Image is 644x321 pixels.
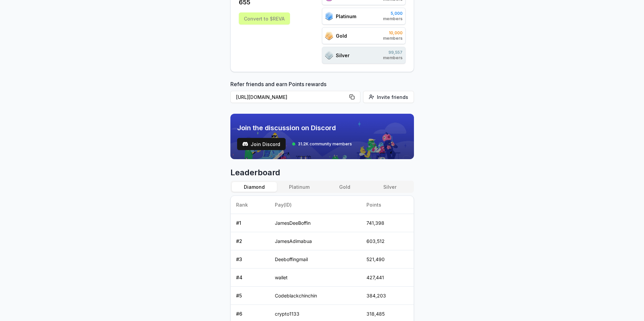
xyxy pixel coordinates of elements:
[383,50,402,55] span: 99,557
[230,91,360,103] button: [URL][DOMAIN_NAME]
[336,52,350,59] span: Silver
[361,269,414,287] td: 427,441
[237,138,286,150] a: testJoin Discord
[269,214,361,232] td: JamesDeeBoffin
[269,232,361,250] td: JamesAdimabua
[325,32,333,40] img: ranks_icon
[325,51,333,60] img: ranks_icon
[277,182,322,192] button: Platinum
[298,141,352,147] span: 31.2K community members
[383,11,402,16] span: 5,000
[363,91,414,103] button: Invite friends
[243,141,248,147] img: test
[237,123,352,133] span: Join the discussion on Discord
[269,250,361,269] td: Deeboffingmail
[336,13,356,20] span: Platinum
[230,114,414,159] img: discord_banner
[383,36,402,41] span: members
[361,214,414,232] td: 741,398
[361,232,414,250] td: 603,512
[322,182,367,192] button: Gold
[231,250,270,269] td: # 3
[231,232,270,250] td: # 2
[232,182,277,192] button: Diamond
[269,269,361,287] td: wallet
[367,182,412,192] button: Silver
[383,30,402,36] span: 10,000
[231,287,270,305] td: # 5
[383,55,402,61] span: members
[336,32,347,39] span: Gold
[361,196,414,214] th: Points
[230,80,414,106] div: Refer friends and earn Points rewards
[251,141,280,148] span: Join Discord
[231,269,270,287] td: # 4
[361,250,414,269] td: 521,490
[231,214,270,232] td: # 1
[325,12,333,21] img: ranks_icon
[230,167,414,178] span: Leaderboard
[269,287,361,305] td: Codeblackchinchin
[237,138,286,150] button: Join Discord
[269,196,361,214] th: Pay(ID)
[231,196,270,214] th: Rank
[377,94,408,101] span: Invite friends
[383,16,402,22] span: members
[361,287,414,305] td: 384,203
